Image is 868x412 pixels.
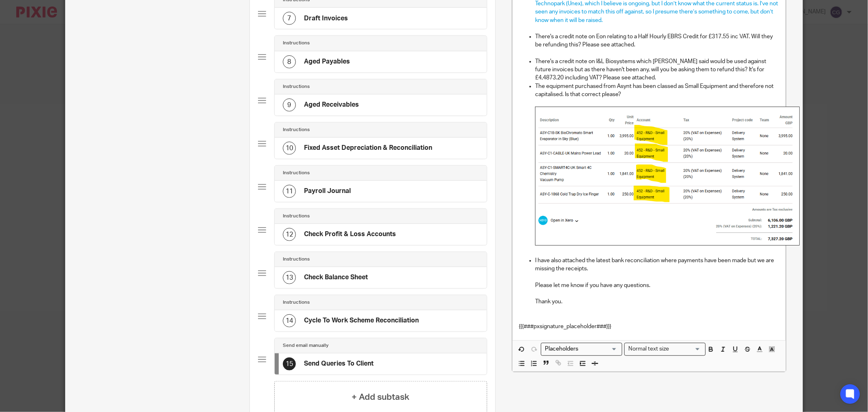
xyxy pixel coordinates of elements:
[624,343,706,355] div: Search for option
[283,83,310,90] h4: Instructions
[535,256,779,273] p: I have also attached the latest bank reconciliation where payments have been made but we are miss...
[542,345,617,353] input: Search for option
[304,273,368,282] h4: Check Balance Sheet
[626,345,671,353] span: Normal text size
[535,298,779,306] p: Thank you.
[304,187,351,195] h4: Payroll Journal
[283,271,296,284] div: 13
[304,57,350,66] h4: Aged Payables
[283,342,328,349] h4: Send email manually
[283,99,296,112] div: 9
[535,281,779,289] p: Please let me know if you have any questions.
[283,256,310,263] h4: Instructions
[541,343,622,355] div: Placeholders
[283,357,296,370] div: 15
[283,40,310,46] h4: Instructions
[304,144,432,152] h4: Fixed Asset Depreciation & Reconciliation
[519,322,779,331] p: {{{###pxsignature_placeholder###}}}
[304,230,396,239] h4: Check Profit & Loss Accounts
[304,316,419,325] h4: Cycle To Work Scheme Reconciliation
[283,12,296,25] div: 7
[283,55,296,68] div: 8
[304,14,348,23] h4: Draft Invoices
[304,101,359,109] h4: Aged Receivables
[671,345,701,353] input: Search for option
[352,391,410,403] h4: + Add subtask
[283,170,310,176] h4: Instructions
[624,343,706,355] div: Text styles
[541,343,622,355] div: Search for option
[535,107,800,245] img: Image
[283,185,296,198] div: 11
[535,57,779,82] p: There's a credit note on I&L Biosystems which [PERSON_NAME] said would be used against future inv...
[535,33,779,49] p: There's a credit note on Eon relating to a Half Hourly EBRS Credit for £317.55 inc VAT. Will they...
[283,299,310,306] h4: Instructions
[304,359,374,368] h4: Send Queries To Client
[283,314,296,327] div: 14
[283,228,296,241] div: 12
[535,82,779,99] p: The equipment purchased from Asynt has been classed as Small Equipment and therefore not capitali...
[283,142,296,155] div: 10
[283,213,310,219] h4: Instructions
[283,127,310,133] h4: Instructions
